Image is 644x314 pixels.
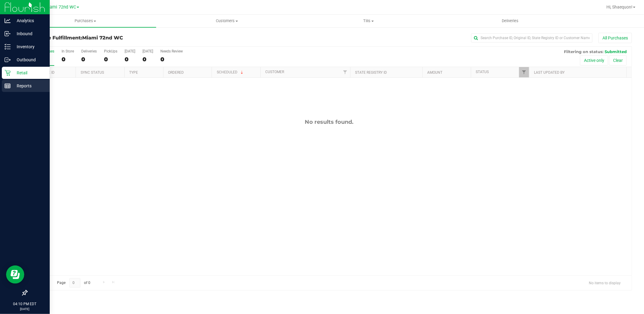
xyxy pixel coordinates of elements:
[143,56,153,63] div: 0
[104,49,117,53] div: PickUps
[3,307,47,311] p: [DATE]
[609,55,627,66] button: Clear
[439,15,581,27] a: Deliveries
[5,18,11,24] inline-svg: Analytics
[5,83,11,89] inline-svg: Reports
[27,119,632,125] div: No results found.
[11,17,47,24] p: Analytics
[125,49,135,53] div: [DATE]
[62,56,74,63] div: 0
[217,70,244,74] a: Scheduled
[298,15,439,27] a: Tills
[606,5,632,9] span: Hi, Shaequon!
[160,56,183,63] div: 0
[340,67,350,77] a: Filter
[427,70,442,75] a: Amount
[11,69,47,76] p: Retail
[81,70,104,75] a: Sync Status
[15,15,156,27] a: Purchases
[580,55,608,66] button: Active only
[605,49,627,54] span: Submitted
[265,70,284,74] a: Customer
[471,33,592,42] input: Search Purchase ID, Original ID, State Registry ID or Customer Name...
[27,35,228,41] h3: Purchase Fulfillment:
[45,5,76,10] span: Miami 72nd WC
[584,278,626,287] span: No items to display
[599,33,632,43] button: All Purchases
[564,49,603,54] span: Filtering on status:
[143,49,153,53] div: [DATE]
[6,265,24,284] iframe: Resource center
[15,18,156,24] span: Purchases
[11,43,47,50] p: Inventory
[11,82,47,89] p: Reports
[104,56,117,63] div: 0
[11,30,47,37] p: Inbound
[125,56,135,63] div: 0
[534,70,565,75] a: Last Updated By
[298,18,439,24] span: Tills
[5,57,11,63] inline-svg: Outbound
[3,301,47,307] p: 04:10 PM EDT
[129,70,138,75] a: Type
[5,31,11,37] inline-svg: Inbound
[168,70,184,75] a: Ordered
[82,35,123,41] span: Miami 72nd WC
[11,56,47,63] p: Outbound
[81,56,97,63] div: 0
[355,70,387,75] a: State Registry ID
[81,49,97,53] div: Deliveries
[62,49,74,53] div: In Store
[52,278,96,288] span: Page of 0
[519,67,529,77] a: Filter
[5,44,11,50] inline-svg: Inventory
[156,15,298,27] a: Customers
[160,49,183,53] div: Needs Review
[494,18,527,24] span: Deliveries
[5,70,11,76] inline-svg: Retail
[476,70,489,74] a: Status
[156,18,297,24] span: Customers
